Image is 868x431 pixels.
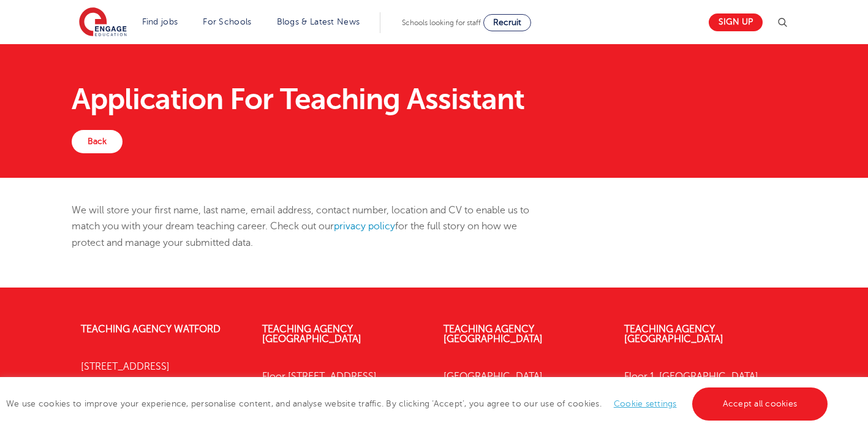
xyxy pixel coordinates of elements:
[709,13,763,31] a: Sign up
[402,18,481,27] span: Schools looking for staff
[624,324,723,345] a: Teaching Agency [GEOGRAPHIC_DATA]
[277,17,360,26] a: Blogs & Latest News
[6,399,831,408] span: We use cookies to improve your experience, personalise content, and analyse website traffic. By c...
[692,387,828,421] a: Accept all cookies
[81,324,221,335] a: Teaching Agency Watford
[334,221,395,232] a: privacy policy
[72,202,549,251] p: We will store your first name, last name, email address, contact number, location and CV to enabl...
[262,324,361,345] a: Teaching Agency [GEOGRAPHIC_DATA]
[72,85,796,114] h1: Application For Teaching Assistant
[142,17,178,26] a: Find jobs
[443,324,543,345] a: Teaching Agency [GEOGRAPHIC_DATA]
[72,130,123,153] a: Back
[493,18,521,27] span: Recruit
[79,7,127,38] img: Engage Education
[483,14,531,31] a: Recruit
[614,399,677,408] a: Cookie settings
[203,17,251,26] a: For Schools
